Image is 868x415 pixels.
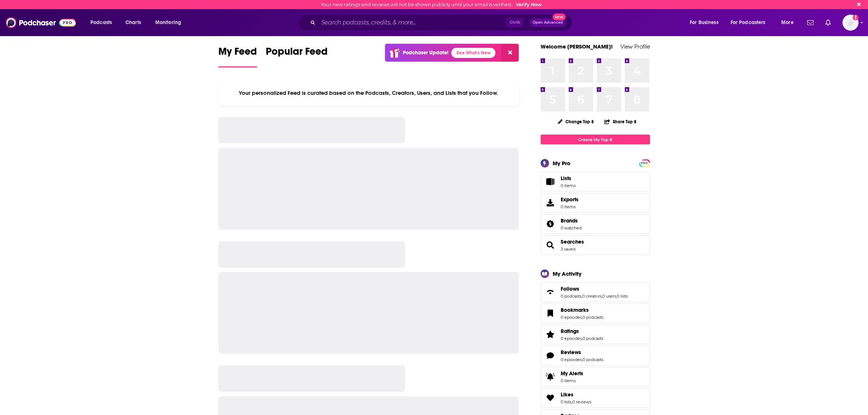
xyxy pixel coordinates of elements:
span: Logged in as MelissaPS [842,15,859,31]
a: See What's New [451,48,495,58]
span: New [553,13,566,20]
span: Lists [561,175,571,182]
a: 0 users [602,294,616,299]
a: Show notifications dropdown [822,16,834,29]
span: PRO [640,160,649,166]
span: My Alerts [543,372,558,382]
a: Ratings [543,329,558,340]
a: Bookmarks [543,308,558,318]
a: My Alerts [541,367,650,387]
span: My Feed [218,45,257,62]
span: , [616,294,617,299]
span: My Alerts [561,370,583,377]
span: Exports [561,196,579,203]
span: , [572,399,572,404]
span: Likes [561,391,573,398]
button: open menu [150,17,191,28]
span: Reviews [561,349,581,356]
a: 0 lists [561,399,572,404]
svg: Email not verified [853,15,859,20]
span: , [602,294,602,299]
span: Bookmarks [561,307,589,313]
a: Searches [543,240,558,250]
span: More [781,18,794,28]
span: Reviews [541,346,650,365]
span: For Podcasters [731,18,766,28]
span: Podcasts [90,18,112,28]
button: Share Top 8 [604,115,637,129]
a: Charts [121,17,145,28]
span: 0 items [561,183,576,188]
a: 0 watched [561,225,581,230]
span: 0 items [561,378,583,383]
img: Podchaser - Follow, Share and Rate Podcasts [6,16,76,30]
span: Bookmarks [541,303,650,323]
span: Ratings [541,325,650,344]
a: Follows [543,287,558,297]
button: Open AdvancedNew [529,18,566,27]
div: Your new ratings and reviews will not be shown publicly until your email is verified. [321,2,542,7]
input: Search podcasts, credits, & more... [318,17,506,28]
a: 0 podcasts [583,357,603,362]
a: 0 episodes [561,357,582,362]
a: Exports [541,193,650,213]
button: open menu [685,17,728,28]
a: Reviews [561,349,603,356]
a: 0 episodes [561,315,582,320]
button: Show profile menu [842,15,859,31]
a: Brands [561,217,581,224]
a: Brands [543,219,558,229]
div: My Activity [553,270,581,277]
a: Lists [541,172,650,191]
img: User Profile [842,15,859,31]
a: Reviews [543,350,558,361]
span: Monitoring [155,18,181,28]
span: Brands [561,217,578,224]
div: Search podcasts, credits, & more... [305,14,579,31]
span: , [582,336,583,341]
a: 0 creators [582,294,602,299]
a: Follows [561,286,628,292]
a: Likes [561,391,591,398]
button: open menu [726,17,776,28]
a: 0 lists [617,294,628,299]
span: , [582,357,583,362]
a: My Feed [218,45,257,67]
a: Create My Top 8 [541,135,650,144]
a: Popular Feed [266,45,328,67]
span: Exports [543,198,558,208]
button: open menu [85,17,121,28]
span: Likes [541,388,650,408]
span: Brands [541,214,650,234]
a: Ratings [561,328,603,334]
a: 0 reviews [572,399,591,404]
a: Bookmarks [561,307,603,313]
div: Your personalized Feed is curated based on the Podcasts, Creators, Users, and Lists that you Follow. [218,81,519,105]
a: 0 podcasts [583,315,603,320]
span: Popular Feed [266,45,328,62]
span: Lists [561,175,576,182]
a: PRO [640,160,649,166]
span: Follows [541,282,650,302]
span: Lists [543,177,558,187]
span: , [581,294,582,299]
a: Searches [561,238,584,245]
span: For Business [690,18,719,28]
a: View Profile [620,43,650,50]
span: , [582,315,583,320]
p: Podchaser Update! [403,50,448,56]
div: My Pro [553,160,571,167]
button: open menu [776,17,803,28]
a: 0 podcasts [583,336,603,341]
a: Verify Now [516,2,542,7]
span: Charts [125,18,141,28]
a: 3 saved [561,247,575,252]
span: Searches [541,235,650,255]
a: 0 podcasts [561,294,581,299]
a: Likes [543,393,558,403]
span: Ctrl K [506,18,523,27]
